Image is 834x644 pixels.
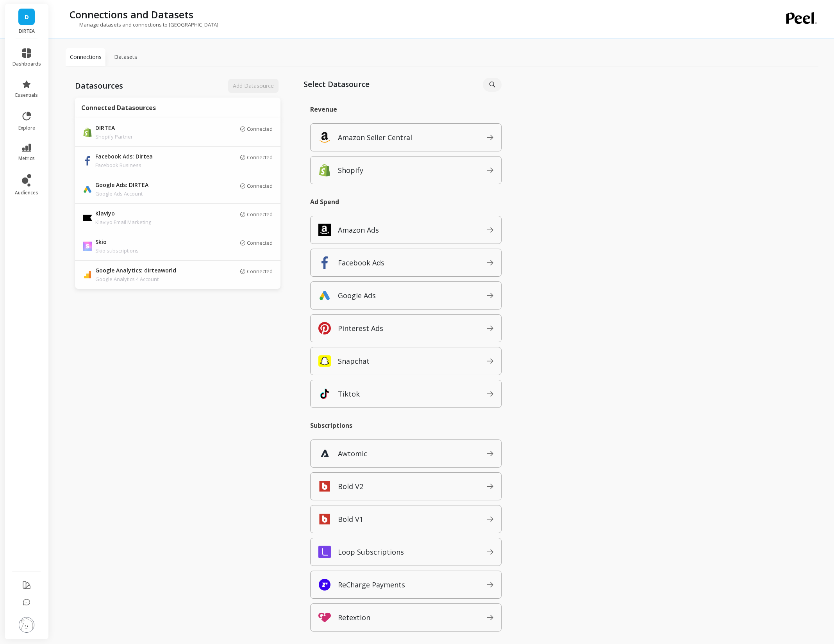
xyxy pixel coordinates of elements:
img: api.amazonads.svg [318,224,331,236]
p: Awtomic [338,448,367,459]
p: Connections and Datasets [70,8,193,21]
p: Revenue [310,105,502,114]
p: Shopify Partner [95,133,205,141]
input: Search for a source... [483,78,502,92]
p: Google Ads Account [95,190,205,197]
p: Pinterest Ads [338,323,383,334]
img: api.google.svg [318,289,331,302]
span: dashboards [13,61,41,67]
p: Ad Spend [310,197,502,206]
img: api.shopify.svg [83,128,92,137]
p: Skio subscriptions [95,247,205,254]
p: Klaviyo [95,210,205,218]
p: Shopify [338,165,363,176]
p: Connected [247,240,273,246]
img: api.skio.svg [83,242,92,251]
img: api.fb.svg [83,156,92,165]
span: audiences [15,190,38,196]
img: api.recharge.svg [318,578,331,591]
img: api.bold.svg [318,480,331,493]
p: Connections [70,53,102,61]
p: Amazon Seller Central [338,132,412,143]
p: Manage datasets and connections to [GEOGRAPHIC_DATA] [66,21,218,28]
span: explore [18,125,35,131]
p: Connected [247,183,273,189]
p: Skio [95,238,205,247]
span: essentials [15,92,38,98]
p: Loop Subscriptions [338,546,404,557]
p: Datasources [75,80,123,91]
p: Connected [247,126,273,132]
p: Bold V2 [338,481,363,492]
img: api.awtomic.svg [318,447,331,460]
img: api.google_analytics_4.svg [83,270,92,279]
img: api.pinterest.svg [318,322,331,334]
img: api.boldone.svg [318,513,331,525]
p: Klaviyo Email Marketing [95,218,205,226]
img: api.snapchat.svg [318,355,331,367]
img: api.shopify.svg [318,164,331,176]
p: DIRTEA [13,28,41,34]
p: Amazon Ads [338,224,379,235]
img: api.fb.svg [318,256,331,269]
img: api.retextion.svg [318,611,331,624]
p: Facebook Ads [338,257,384,268]
p: Retextion [338,612,370,623]
img: profile picture [19,617,34,633]
p: Select Datasource [304,79,383,90]
p: Bold V1 [338,514,363,525]
p: DIRTEA [95,124,205,133]
img: api.google.svg [83,185,92,194]
p: Connected [247,154,273,160]
p: Google Analytics: dirteaworld [95,267,205,275]
p: Tiktok [338,388,360,399]
p: Facebook Ads: Dirtea [95,153,205,161]
p: Connected [247,211,273,217]
p: Connected Datasources [81,104,156,112]
img: api.loopsubs.svg [318,546,331,558]
img: api.tiktok.svg [318,388,331,400]
p: Subscriptions [310,421,502,430]
p: Snapchat [338,356,370,366]
img: api.amazon.svg [318,131,331,144]
p: Google Analytics 4 Account [95,275,205,283]
img: api.klaviyo.svg [83,213,92,222]
span: D [25,12,29,21]
p: ReCharge Payments [338,579,405,590]
p: Facebook Business [95,161,205,169]
p: Google Ads: DIRTEA [95,181,205,190]
p: Google Ads [338,290,376,301]
span: metrics [18,155,35,162]
p: Connected [247,268,273,274]
p: Datasets [114,53,137,61]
